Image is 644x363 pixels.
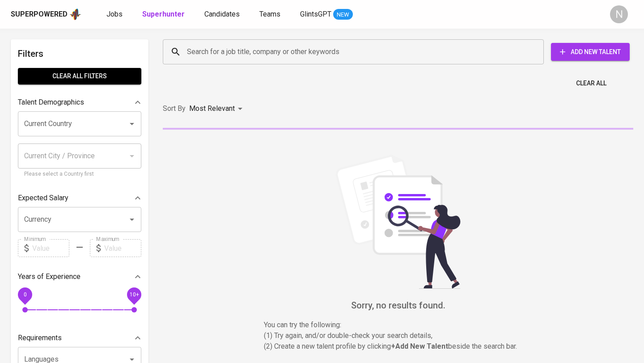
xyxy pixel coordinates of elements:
div: Years of Experience [18,268,141,286]
div: N [610,5,628,23]
h6: Sorry, no results found. [163,298,633,312]
a: Candidates [204,9,241,20]
input: Value [32,239,69,257]
p: Please select a Country first [24,170,135,179]
div: Superpowered [11,9,68,20]
span: Clear All [576,78,606,89]
p: Sort By [163,103,186,114]
h6: Filters [18,46,141,61]
button: Clear All filters [18,68,141,84]
p: (1) Try again, and/or double-check your search details, [264,330,532,341]
a: Jobs [106,9,124,20]
img: file_searching.svg [331,155,465,289]
span: 10+ [129,291,139,298]
b: Superhunter [142,10,185,18]
button: Clear All [572,75,610,92]
div: Requirements [18,329,141,347]
span: Add New Talent [558,46,623,58]
p: Talent Demographics [18,97,84,108]
input: Value [104,239,141,257]
img: app logo [69,8,81,21]
div: Most Relevant [189,101,246,117]
span: GlintsGPT [300,10,331,18]
p: Years of Experience [18,271,80,282]
p: Most Relevant [189,103,235,114]
button: Add New Talent [551,43,630,61]
div: Talent Demographics [18,93,141,111]
span: Clear All filters [25,71,134,82]
p: (2) Create a new talent profile by clicking beside the search bar. [264,341,532,352]
p: Requirements [18,333,62,343]
p: You can try the following : [264,320,532,330]
button: Open [126,118,138,130]
span: 0 [23,291,26,298]
span: Candidates [204,10,240,18]
b: + Add New Talent [391,342,448,350]
span: Jobs [106,10,123,18]
p: Expected Salary [18,193,68,203]
a: Superhunter [142,9,186,20]
a: Superpoweredapp logo [11,8,81,21]
button: Open [126,213,138,226]
a: Teams [259,9,282,20]
span: Teams [259,10,280,18]
span: NEW [333,10,353,19]
div: Expected Salary [18,189,141,207]
a: GlintsGPT NEW [300,9,353,20]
